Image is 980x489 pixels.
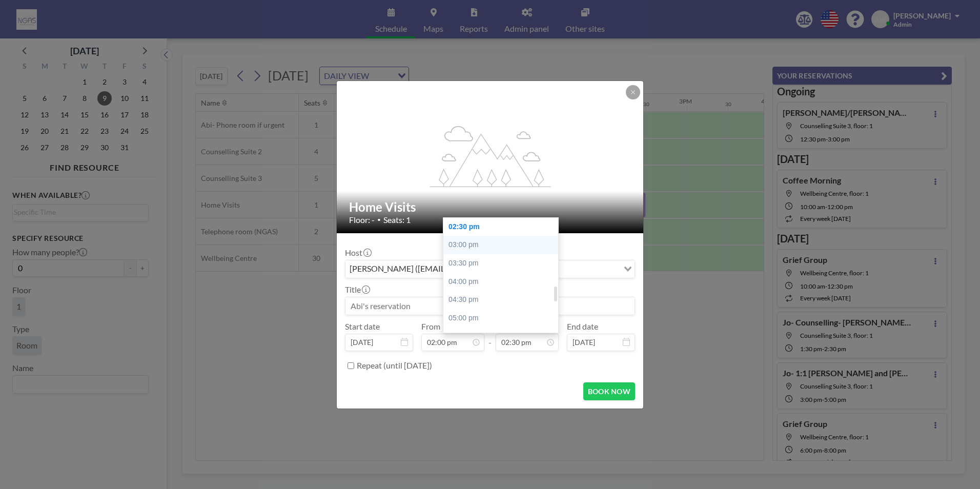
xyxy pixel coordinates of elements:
div: 05:30 pm [443,327,563,345]
label: End date [567,321,598,332]
div: 04:00 pm [443,273,563,291]
g: flex-grow: 1.2; [430,125,551,187]
label: From [421,321,440,332]
label: Start date [345,321,380,332]
div: 03:30 pm [443,254,563,273]
div: 05:00 pm [443,309,563,328]
input: Abi's reservation [345,297,635,315]
span: [PERSON_NAME] ([EMAIL_ADDRESS][DOMAIN_NAME]) [348,262,558,276]
span: • [377,216,381,223]
h2: Home Visits [349,199,632,215]
div: 03:00 pm [443,236,563,254]
div: Search for option [345,260,635,278]
span: Floor: - [349,215,375,225]
span: Seats: 1 [383,215,411,225]
div: 02:30 pm [443,218,563,236]
div: 04:30 pm [443,291,563,309]
span: - [488,325,492,348]
input: Search for option [559,262,618,276]
label: Repeat (until [DATE]) [357,360,432,371]
button: BOOK NOW [583,382,635,400]
label: Title [345,284,369,295]
label: Host [345,248,371,258]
